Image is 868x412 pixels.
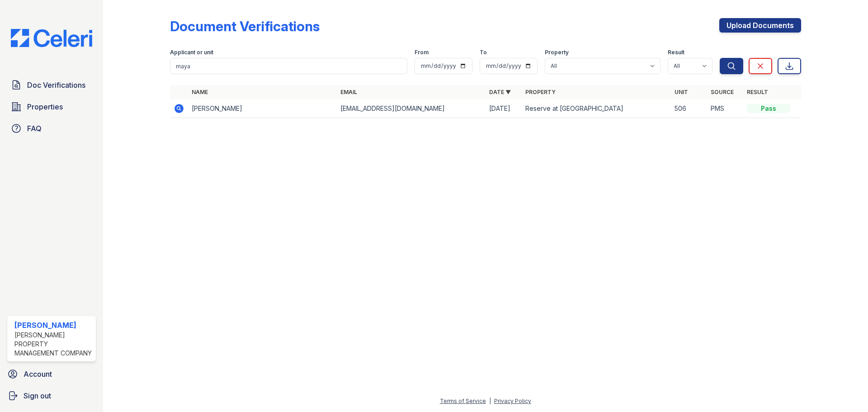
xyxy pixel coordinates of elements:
[24,369,52,379] span: Account
[489,398,491,404] div: |
[4,29,99,47] img: CE_Logo_Blue-a8612792a0a2168367f1c8372b55b34899dd931a85d93a1a3d3e32e68fde9ad4.png
[7,98,96,116] a: Properties
[188,99,337,118] td: [PERSON_NAME]
[27,80,85,90] span: Doc Verifications
[24,390,51,401] span: Sign out
[486,99,522,118] td: [DATE]
[27,123,42,134] span: FAQ
[489,89,511,95] a: Date ▼
[440,398,486,404] a: Terms of Service
[747,104,790,113] div: Pass
[480,49,487,56] label: To
[14,331,92,358] div: [PERSON_NAME] Property Management Company
[170,58,407,74] input: Search by name, email, or unit number
[7,119,96,137] a: FAQ
[494,398,531,404] a: Privacy Policy
[337,99,486,118] td: [EMAIL_ADDRESS][DOMAIN_NAME]
[668,49,684,56] label: Result
[675,89,688,95] a: Unit
[340,89,357,95] a: Email
[192,89,208,95] a: Name
[719,18,801,33] a: Upload Documents
[7,76,96,94] a: Doc Verifications
[170,18,320,34] div: Document Verifications
[415,49,429,56] label: From
[747,89,768,95] a: Result
[525,89,556,95] a: Property
[671,99,707,118] td: 506
[707,99,743,118] td: PMS
[170,49,213,56] label: Applicant or unit
[27,101,63,112] span: Properties
[522,99,670,118] td: Reserve at [GEOGRAPHIC_DATA]
[711,89,734,95] a: Source
[4,387,99,405] a: Sign out
[4,365,99,383] a: Account
[14,320,92,331] div: [PERSON_NAME]
[545,49,569,56] label: Property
